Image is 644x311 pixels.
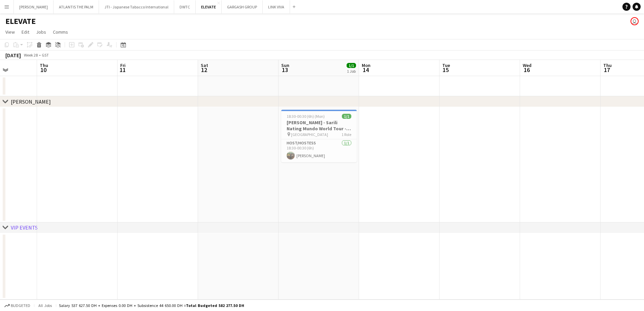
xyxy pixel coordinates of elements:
a: Comms [50,28,71,36]
button: ELEVATE [196,0,222,13]
span: Total Budgeted 582 277.50 DH [186,303,244,308]
span: Comms [53,29,68,35]
div: [PERSON_NAME] [11,98,51,105]
a: View [3,28,18,36]
div: [DATE] [5,52,21,59]
div: VIP EVENTS [11,224,38,231]
button: JTI - Japanese Tabacco International [99,0,174,13]
span: Budgeted [11,303,30,308]
span: All jobs [37,303,53,308]
span: Edit [22,29,29,35]
button: Budgeted [3,302,31,309]
div: Salary 537 627.50 DH + Expenses 0.00 DH + Subsistence 44 650.00 DH = [59,303,244,308]
span: Week 28 [22,53,39,58]
button: LINK VIVA [263,0,290,13]
a: Edit [19,28,32,36]
div: GST [42,53,49,58]
span: Jobs [36,29,46,35]
button: ATLANTIS THE PALM [54,0,99,13]
app-user-avatar: Kerem Sungur [631,17,639,25]
button: GARGASH GROUP [222,0,263,13]
a: Jobs [33,28,49,36]
button: [PERSON_NAME] [14,0,54,13]
span: View [5,29,15,35]
button: DWTC [174,0,196,13]
h1: ELEVATE [5,16,36,26]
